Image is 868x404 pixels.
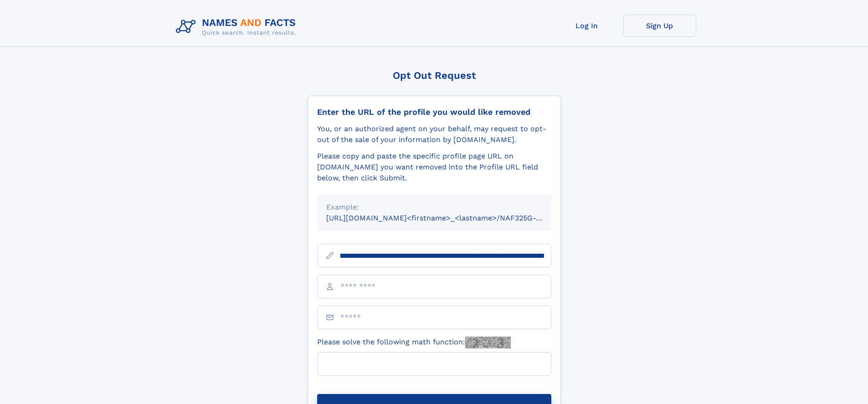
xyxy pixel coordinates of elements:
[326,214,569,222] small: [URL][DOMAIN_NAME]<firstname>_<lastname>/NAF325G-xxxxxxxx
[317,151,551,184] div: Please copy and paste the specific profile page URL on [DOMAIN_NAME] you want removed into the Pr...
[326,202,542,213] div: Example:
[172,15,303,39] img: Logo Names and Facts
[623,15,696,37] a: Sign Up
[308,70,561,81] div: Opt Out Request
[550,15,623,37] a: Log In
[317,337,511,348] label: Please solve the following math function:
[317,107,551,117] div: Enter the URL of the profile you would like removed
[317,123,551,145] div: You, or an authorized agent on your behalf, may request to opt-out of the sale of your informatio...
